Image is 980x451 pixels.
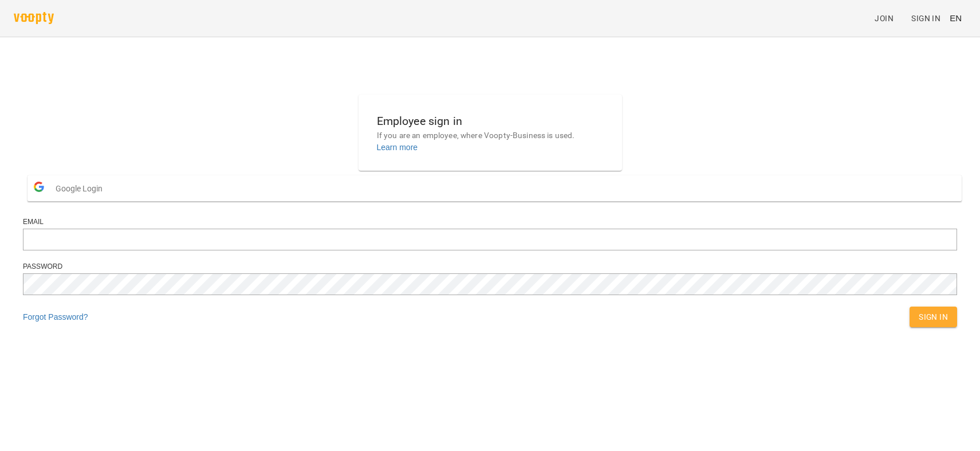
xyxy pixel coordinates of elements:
img: voopty.png [14,12,54,24]
span: Sign In [911,11,940,25]
h6: Employee sign in [377,112,604,130]
span: EN [950,12,962,24]
a: Join [870,8,907,29]
a: Forgot Password? [23,312,88,321]
span: Google Login [56,177,108,200]
button: Employee sign inIf you are an employee, where Voopty-Business is used.Learn more [368,103,613,162]
a: Sign In [907,8,945,29]
div: Email [23,217,957,227]
div: Password [23,262,957,272]
a: Learn more [377,143,418,152]
button: Sign In [910,307,957,327]
button: Google Login [27,175,962,201]
span: Join [875,11,894,25]
button: EN [945,7,966,29]
span: Sign In [919,310,948,324]
p: If you are an employee, where Voopty-Business is used. [377,130,604,142]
